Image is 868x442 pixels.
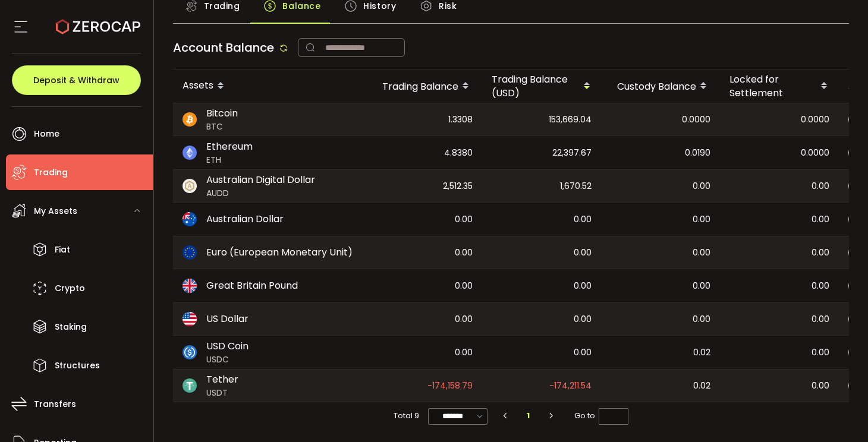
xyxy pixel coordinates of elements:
[206,140,253,154] span: Ethereum
[693,346,710,359] span: 0.02
[183,279,197,293] img: gbp_portfolio.svg
[455,346,473,359] span: 0.00
[444,146,473,160] span: 4.8380
[183,345,197,359] img: usdc_portfolio.svg
[206,106,238,121] span: Bitcoin
[448,113,473,127] span: 1.3308
[183,112,197,127] img: btc_portfolio.svg
[685,146,710,160] span: 0.0190
[812,346,829,359] span: 0.00
[549,113,592,127] span: 153,669.04
[455,312,473,326] span: 0.00
[183,179,197,193] img: zuPXiwguUFiBOIQyqLOiXsnnNitlx7q4LCwEbLHADjIpTka+Lip0HH8D0VTrd02z+wEAAAAASUVORK5CYII=
[206,372,238,387] span: Tether
[206,387,238,399] span: USDT
[34,203,77,220] span: My Assets
[206,339,249,353] span: USD Coin
[720,72,839,100] div: Locked for Settlement
[206,245,353,260] span: Euro (European Monetary Unit)
[443,179,473,193] span: 2,512.35
[455,279,473,293] span: 0.00
[574,312,592,326] span: 0.00
[183,378,197,393] img: usdt_portfolio.svg
[455,246,473,260] span: 0.00
[812,213,829,226] span: 0.00
[693,312,710,326] span: 0.00
[560,179,592,193] span: 1,670.52
[518,408,539,424] li: 1
[206,353,249,366] span: USDC
[183,212,197,226] img: aud_portfolio.svg
[206,154,253,166] span: ETH
[173,39,274,56] span: Account Balance
[183,245,197,260] img: eur_portfolio.svg
[693,279,710,293] span: 0.00
[552,146,592,160] span: 22,397.67
[34,164,68,181] span: Trading
[574,346,592,359] span: 0.00
[206,279,298,293] span: Great Britain Pound
[33,76,119,84] span: Deposit & Withdraw
[574,246,592,260] span: 0.00
[206,212,284,226] span: Australian Dollar
[693,246,710,260] span: 0.00
[206,312,249,326] span: US Dollar
[34,396,76,413] span: Transfers
[482,72,601,100] div: Trading Balance (USD)
[55,241,70,258] span: Fiat
[183,312,197,326] img: usd_portfolio.svg
[549,379,592,393] span: -174,211.54
[574,408,628,424] span: Go to
[809,385,868,442] iframe: Chat Widget
[693,213,710,226] span: 0.00
[812,379,829,393] span: 0.00
[12,65,141,95] button: Deposit & Withdraw
[812,246,829,260] span: 0.00
[812,179,829,193] span: 0.00
[206,121,238,133] span: BTC
[682,113,710,127] span: 0.0000
[55,280,85,297] span: Crypto
[574,213,592,226] span: 0.00
[801,113,829,127] span: 0.0000
[574,279,592,293] span: 0.00
[812,312,829,326] span: 0.00
[427,379,473,393] span: -174,158.79
[206,187,315,200] span: AUDD
[183,146,197,160] img: eth_portfolio.svg
[394,408,419,424] span: Total 9
[55,318,87,336] span: Staking
[363,76,482,96] div: Trading Balance
[601,76,720,96] div: Custody Balance
[693,379,710,393] span: 0.02
[34,125,59,143] span: Home
[206,173,315,187] span: Australian Digital Dollar
[693,179,710,193] span: 0.00
[55,357,100,374] span: Structures
[455,213,473,226] span: 0.00
[173,76,363,96] div: Assets
[801,146,829,160] span: 0.0000
[812,279,829,293] span: 0.00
